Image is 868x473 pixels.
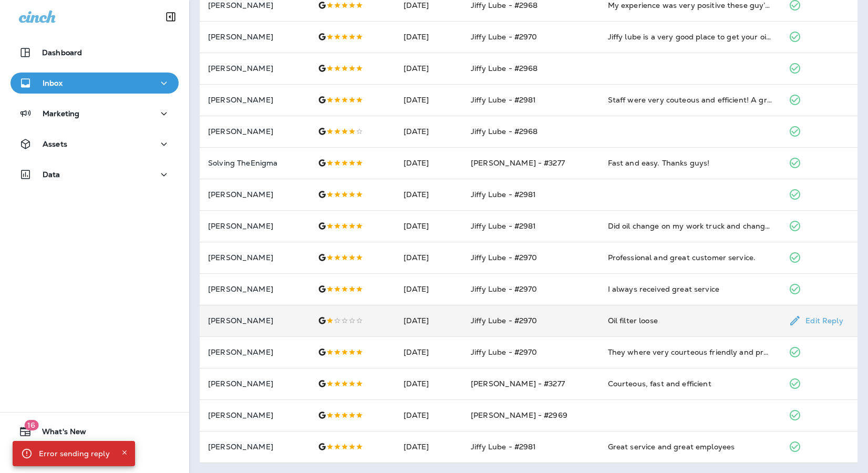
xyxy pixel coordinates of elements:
p: Data [43,170,60,179]
td: [DATE] [395,21,462,53]
span: Jiffy Lube - #2968 [471,127,538,136]
button: Marketing [11,103,179,124]
td: [DATE] [395,116,462,147]
p: [PERSON_NAME] [208,33,301,41]
span: Jiffy Lube - #2981 [471,190,536,199]
span: What's New [32,427,86,440]
p: Marketing [43,109,79,118]
button: Close [118,446,131,459]
span: Jiffy Lube - #2970 [471,32,538,42]
p: [PERSON_NAME] [208,379,301,388]
td: [DATE] [395,431,462,462]
p: Inbox [43,79,63,87]
p: [PERSON_NAME] [208,253,301,262]
button: Dashboard [11,42,179,63]
span: Jiffy Lube - #2981 [471,442,536,451]
div: Courteous, fast and efficient [608,378,772,389]
p: Edit Reply [801,316,843,325]
span: Jiffy Lube - #2970 [471,253,538,262]
div: Great service and great employees [608,441,772,452]
p: [PERSON_NAME] [208,222,301,230]
p: [PERSON_NAME] [208,127,301,136]
button: Support [11,446,179,467]
td: [DATE] [395,368,462,399]
p: [PERSON_NAME] [208,443,301,451]
td: [DATE] [395,305,462,336]
p: [PERSON_NAME] [208,316,301,325]
td: [DATE] [395,273,462,305]
span: [PERSON_NAME] - #3277 [471,158,565,168]
span: [PERSON_NAME] - #3277 [471,379,565,388]
div: Fast and easy. Thanks guys! [608,158,772,168]
button: Collapse Sidebar [156,6,185,27]
p: [PERSON_NAME] [208,64,301,73]
td: [DATE] [395,399,462,431]
td: [DATE] [395,84,462,116]
p: Solving TheEnigma [208,159,301,167]
div: Did oil change on my work truck and changed out air filter. They were polite and did it in a time... [608,221,772,231]
td: [DATE] [395,147,462,179]
div: Error sending reply [39,444,110,463]
button: 16What's New [11,421,179,442]
span: Jiffy Lube - #2970 [471,284,538,294]
td: [DATE] [395,179,462,210]
p: [PERSON_NAME] [208,190,301,199]
td: [DATE] [395,242,462,273]
span: 16 [24,420,38,430]
button: Data [11,164,179,185]
span: Jiffy Lube - #2981 [471,221,536,231]
p: [PERSON_NAME] [208,285,301,293]
div: I always received great service [608,284,772,294]
span: Jiffy Lube - #2968 [471,64,538,73]
td: [DATE] [395,336,462,368]
p: Dashboard [42,48,82,57]
div: Professional and great customer service. [608,252,772,263]
span: Jiffy Lube - #2968 [471,1,538,10]
p: [PERSON_NAME] [208,348,301,356]
div: Oil filter loose [608,315,772,326]
span: Jiffy Lube - #2981 [471,95,536,105]
div: Jiffy lube is a very good place to get your oil change [608,32,772,42]
button: Assets [11,133,179,155]
span: Jiffy Lube - #2970 [471,316,538,325]
div: Staff were very couteous and efficient! A great team. [608,95,772,105]
p: Assets [43,140,67,148]
span: [PERSON_NAME] - #2969 [471,410,567,420]
td: [DATE] [395,53,462,84]
div: They where very courteous friendly and professional [608,347,772,357]
p: [PERSON_NAME] [208,1,301,9]
td: [DATE] [395,210,462,242]
span: Jiffy Lube - #2970 [471,347,538,357]
p: [PERSON_NAME] [208,411,301,419]
button: Inbox [11,73,179,94]
p: [PERSON_NAME] [208,96,301,104]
